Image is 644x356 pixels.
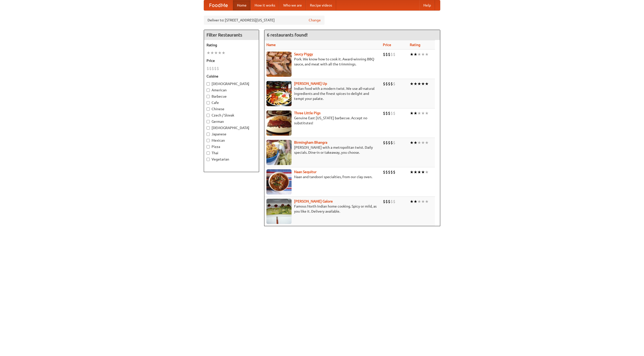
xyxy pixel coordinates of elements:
[207,119,256,124] label: German
[266,110,292,136] img: littlepigs.jpg
[425,52,429,57] li: ★
[417,199,421,204] li: ★
[266,57,379,67] p: Pork. We know how to cook it. Award-winning BBQ sauce, and meat with all the trimmings.
[266,140,292,165] img: bhangra.jpg
[207,114,210,117] input: Czech / Slovak
[218,50,222,56] li: ★
[383,52,385,57] li: $
[417,140,421,145] li: ★
[266,174,379,179] p: Naan and tandoori specialties, from our clay oven.
[385,81,388,87] li: $
[393,199,395,204] li: $
[383,81,385,87] li: $
[207,58,256,63] h5: Price
[217,66,219,71] li: $
[207,120,210,123] input: German
[266,204,379,214] p: Famous North Indian home cooking. Spicy or mild, as you like it. Delivery available.
[207,132,256,137] label: Japanese
[385,169,388,175] li: $
[204,0,233,10] a: FoodMe
[425,140,429,145] li: ★
[294,140,327,144] a: Birmingham Bhangra
[207,126,210,130] input: [DEMOGRAPHIC_DATA]
[294,199,333,203] a: [PERSON_NAME] Galore
[417,81,421,87] li: ★
[207,107,210,111] input: Chinese
[390,81,393,87] li: $
[306,0,336,10] a: Recipe videos
[410,140,414,145] li: ★
[390,199,393,204] li: $
[425,199,429,204] li: ★
[207,94,256,99] label: Barbecue
[251,0,279,10] a: How it works
[266,199,292,224] img: currygalore.jpg
[207,113,256,118] label: Czech / Slovak
[267,32,308,37] ng-pluralize: 6 restaurants found!
[266,169,292,194] img: naansequitur.jpg
[212,66,214,71] li: $
[383,140,385,145] li: $
[390,140,393,145] li: $
[410,52,414,57] li: ★
[207,157,256,162] label: Vegetarian
[419,0,435,10] a: Help
[207,50,210,56] li: ★
[388,169,390,175] li: $
[204,16,325,25] div: Deliver to: [STREET_ADDRESS][US_STATE]
[207,95,210,98] input: Barbecue
[207,125,256,130] label: [DEMOGRAPHIC_DATA]
[204,30,259,40] h4: Filter Restaurants
[214,66,217,71] li: $
[233,0,251,10] a: Home
[207,43,256,48] h5: Rating
[414,140,417,145] li: ★
[390,169,393,175] li: $
[207,133,210,136] input: Japanese
[207,89,210,92] input: American
[279,0,306,10] a: Who we are
[294,52,313,56] b: Saucy Piggy
[410,169,414,175] li: ★
[410,81,414,87] li: ★
[207,66,209,71] li: $
[385,140,388,145] li: $
[414,52,417,57] li: ★
[294,82,327,86] a: [PERSON_NAME] Up
[388,81,390,87] li: $
[410,199,414,204] li: ★
[390,110,393,116] li: $
[309,18,321,23] a: Change
[222,50,225,56] li: ★
[421,52,425,57] li: ★
[388,110,390,116] li: $
[425,81,429,87] li: ★
[383,199,385,204] li: $
[207,138,256,143] label: Mexican
[417,110,421,116] li: ★
[421,81,425,87] li: ★
[294,111,320,115] b: Three Little Pigs
[207,74,256,79] h5: Cuisine
[214,50,218,56] li: ★
[414,199,417,204] li: ★
[266,43,276,47] a: Name
[209,66,212,71] li: $
[207,101,210,104] input: Cafe
[421,169,425,175] li: ★
[417,169,421,175] li: ★
[393,52,395,57] li: $
[383,169,385,175] li: $
[385,52,388,57] li: $
[266,81,292,106] img: curryup.jpg
[207,158,210,161] input: Vegetarian
[410,110,414,116] li: ★
[207,81,256,86] label: [DEMOGRAPHIC_DATA]
[417,52,421,57] li: ★
[207,150,256,155] label: Thai
[266,86,379,101] p: Indian food with a modern twist. We use all-natural ingredients and the finest spices to delight ...
[414,81,417,87] li: ★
